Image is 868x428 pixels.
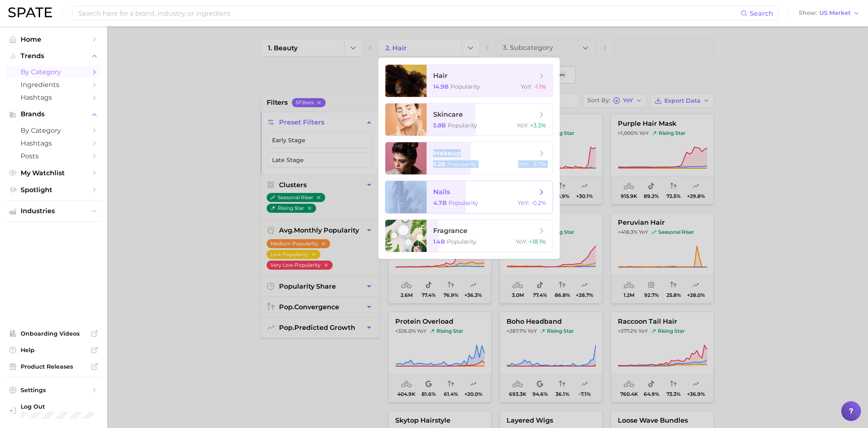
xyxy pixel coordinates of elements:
a: Spotlight [7,183,101,196]
span: YoY : [517,122,528,129]
span: 1.4b [433,238,445,245]
span: Hashtags [21,139,87,147]
button: ShowUS Market [797,8,862,19]
span: Popularity [448,122,477,129]
a: by Category [7,66,101,78]
span: Settings [21,386,87,394]
a: Hashtags [7,91,101,104]
span: Popularity [447,238,476,245]
span: Brands [21,111,87,118]
span: 5.8b [433,122,446,129]
ul: Change Category [378,58,560,259]
span: Help [21,346,87,354]
span: My Watchlist [21,169,87,177]
a: Log out. Currently logged in with e-mail dana.belanger@digitas.com. [7,400,101,421]
button: Brands [7,108,101,120]
a: My Watchlist [7,167,101,179]
span: by Category [21,127,87,134]
span: Log Out [21,403,102,410]
a: Ingredients [7,78,101,91]
span: -3.7% [531,160,546,168]
span: fragrance [433,227,467,235]
a: by Category [7,124,101,137]
a: Hashtags [7,137,101,150]
span: -1.1% [534,83,546,90]
span: -0.2% [531,199,546,207]
span: nails [433,188,450,196]
span: hair [433,72,448,80]
span: 5.2b [433,160,446,168]
img: SPATE [8,7,52,17]
a: Settings [7,384,101,396]
span: skincare [433,111,463,118]
a: Home [7,33,101,46]
span: YoY : [518,199,529,207]
span: makeup [433,149,461,157]
span: Show [799,11,817,15]
span: Trends [21,52,87,60]
a: Help [7,344,101,356]
span: YoY : [518,160,530,168]
span: Home [21,35,87,43]
span: Search [750,9,773,17]
span: 4.7b [433,199,447,207]
button: Trends [7,50,101,62]
span: Ingredients [21,81,87,89]
span: US Market [819,11,851,15]
button: Industries [7,205,101,217]
a: Posts [7,150,101,162]
span: Onboarding Videos [21,330,87,337]
a: Onboarding Videos [7,327,101,340]
span: Spotlight [21,186,87,194]
span: +18.1% [529,238,546,245]
span: YoY : [516,238,527,245]
span: +3.3% [530,122,546,129]
span: Posts [21,152,87,160]
span: Industries [21,207,87,215]
span: Popularity [448,199,478,207]
span: by Category [21,68,87,76]
input: Search here for a brand, industry, or ingredient [77,6,741,20]
span: Popularity [447,160,477,168]
a: Product Releases [7,360,101,373]
span: 14.9b [433,83,449,90]
span: Product Releases [21,363,87,370]
span: Hashtags [21,94,87,101]
span: YoY : [521,83,532,90]
span: Popularity [450,83,480,90]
